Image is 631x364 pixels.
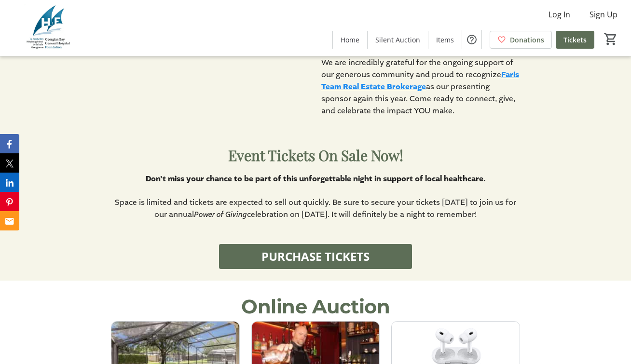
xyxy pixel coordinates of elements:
a: Items [428,31,462,49]
button: Help [462,30,481,49]
span: Home [341,35,359,45]
button: Cart [602,30,619,48]
span: Donations [510,35,544,45]
strong: Don’t miss your chance to be part of this unforgettable night in support of local healthcare. [146,174,485,184]
em: Power of Giving [194,209,247,220]
span: Items [436,35,454,45]
span: Log In [549,9,570,20]
button: Sign Up [582,7,625,22]
span: Event Tickets On Sale Now! [228,146,403,165]
a: Donations [490,31,552,49]
span: as our presenting sponsor again this year. Come ready to connect, give, and celebrate the impact ... [321,81,515,116]
span: Silent Auction [375,35,420,45]
span: celebration on [DATE]. It will definitely be a night to remember! [247,209,477,219]
a: Home [333,31,367,49]
span: Tickets [563,35,587,45]
button: PURCHASE TICKETS [219,244,412,269]
a: Tickets [556,31,594,49]
span: Space is limited and tickets are expected to sell out quickly. Be sure to secure your tickets [DA... [115,197,516,219]
p: Online Auction [241,292,390,321]
button: Log In [541,7,578,22]
img: Georgian Bay General Hospital Foundation's Logo [6,4,92,52]
a: Silent Auction [368,31,428,49]
span: We are incredibly grateful for the ongoing support of our generous community and proud to recognize [321,57,513,80]
span: Sign Up [590,9,617,20]
span: PURCHASE TICKETS [261,248,370,265]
